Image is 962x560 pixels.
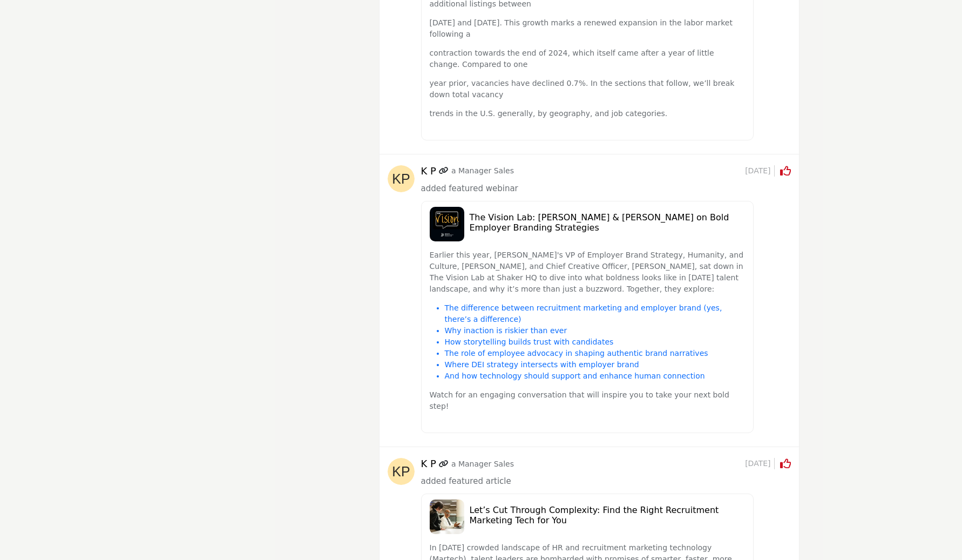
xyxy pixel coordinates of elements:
[388,165,415,192] img: avtar-image
[451,458,514,470] p: a Manager Sales
[388,458,415,485] img: avtar-image
[780,458,791,469] i: Click to Rate this activity
[780,166,791,177] i: Click to Rate this activity
[430,389,746,412] p: Watch for an engaging conversation that will inspire you to take your next bold step!
[439,165,449,177] a: Link of redirect to contact profile URL
[445,302,746,325] li: The difference between recruitment marketing and employer brand (yes, there’s a difference)
[430,108,746,119] p: trends in the U.S. generally, by geography, and job categories.
[430,249,746,295] p: Earlier this year, [PERSON_NAME]'s VP of Employer Brand Strategy, Humanity, and Culture, [PERSON_...
[430,48,746,70] p: contraction towards the end of 2024, which itself came after a year of little change. Compared to...
[445,336,746,348] li: How storytelling builds trust with candidates
[430,207,464,241] img: the-vision-lab-amanda-shaker-john-graham-jr-on-bold-employer-branding-strategies image
[439,458,449,470] a: Link of redirect to contact profile URL
[430,78,746,100] p: year prior, vacancies have declined 0.7%. In the sections that follow, we’ll break down total vac...
[445,370,746,382] li: And how technology should support and enhance human connection
[421,476,511,486] span: added featured article
[445,359,746,370] li: Where DEI strategy intersects with employer brand
[421,184,518,193] span: added featured webinar
[445,348,746,359] li: The role of employee advocacy in shaping authentic brand narratives
[745,458,774,469] span: [DATE]
[470,505,746,525] h5: Let’s Cut Through Complexity: Find the Right Recruitment Marketing Tech for You
[421,458,436,470] h5: K P
[421,195,791,438] a: the-vision-lab-amanda-shaker-john-graham-jr-on-bold-employer-branding-strategies image The Vision...
[445,325,746,336] li: Why inaction is riskier than ever
[421,165,436,177] h5: K P
[745,165,774,177] span: [DATE]
[430,17,746,40] p: [DATE] and [DATE]. This growth marks a renewed expansion in the labor market following a
[470,212,746,233] h5: The Vision Lab: [PERSON_NAME] & [PERSON_NAME] on Bold Employer Branding Strategies
[430,500,464,534] img: lets-cut-through-complexity-find-the-right-recruitment-marketing-tech-for-you image
[451,165,514,177] p: a Manager Sales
